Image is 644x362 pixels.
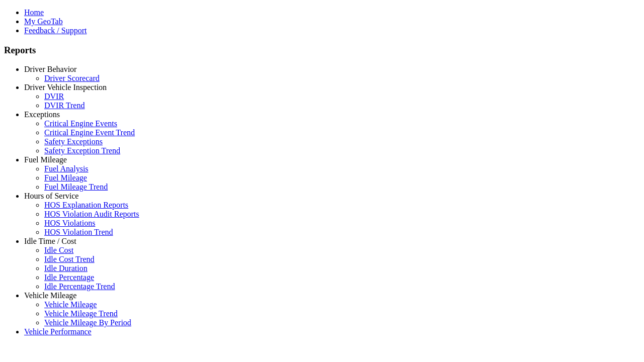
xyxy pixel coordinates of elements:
a: Idle Percentage [44,273,94,282]
a: Exceptions [24,110,60,119]
a: My GeoTab [24,17,63,26]
a: Safety Exceptions [44,137,103,146]
a: Safety Exception Trend [44,146,120,155]
a: Critical Engine Event Trend [44,128,135,137]
a: Feedback / Support [24,26,87,35]
a: Fuel Mileage [24,155,67,164]
a: Vehicle Mileage By Period [44,318,131,327]
a: Vehicle Mileage [44,300,97,309]
a: DVIR Trend [44,101,85,110]
a: Driver Scorecard [44,74,100,82]
a: Fuel Mileage Trend [44,183,108,191]
a: Idle Time / Cost [24,237,76,245]
a: Idle Duration [44,264,88,273]
a: Idle Percentage Trend [44,282,115,291]
a: Idle Cost [44,246,73,254]
a: HOS Violation Trend [44,228,113,236]
h3: Reports [4,45,640,56]
a: Hours of Service [24,192,78,200]
a: Vehicle Mileage Trend [44,309,118,318]
a: Vehicle Performance [24,327,92,336]
a: Driver Behavior [24,65,76,73]
a: Idle Cost Trend [44,255,95,263]
a: Fuel Analysis [44,164,89,173]
a: Fuel Mileage [44,173,87,182]
a: HOS Explanation Reports [44,201,128,209]
a: Critical Engine Events [44,119,117,128]
a: HOS Violation Audit Reports [44,210,139,218]
a: Home [24,8,44,17]
a: Driver Vehicle Inspection [24,83,107,92]
a: Vehicle Mileage [24,291,76,300]
a: DVIR [44,92,64,101]
a: HOS Violations [44,219,95,227]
